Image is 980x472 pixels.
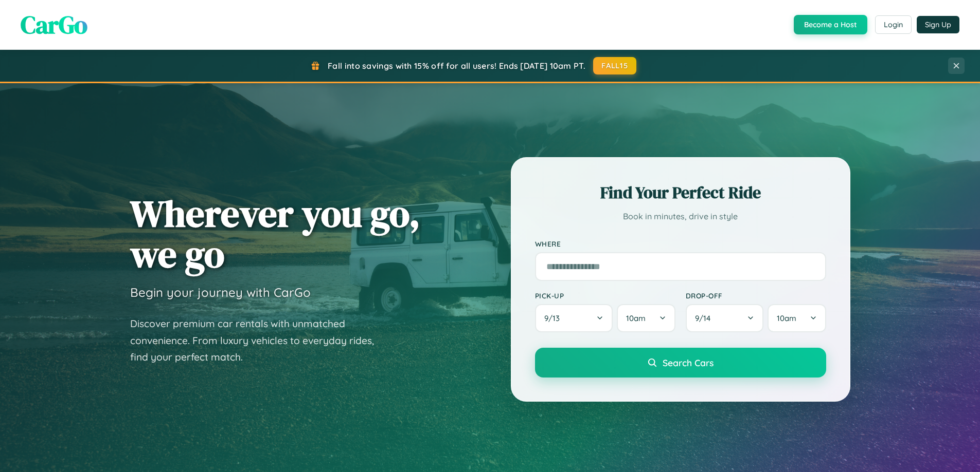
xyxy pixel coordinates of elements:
[768,304,826,332] button: 10am
[593,57,636,74] button: FALL15
[535,291,675,300] label: Pick-up
[130,315,387,366] p: Discover premium car rentals with unmatched convenience. From luxury vehicles to everyday rides, ...
[777,313,796,323] span: 10am
[544,313,565,323] span: 9 / 13
[535,304,613,332] button: 9/13
[626,313,646,323] span: 10am
[21,8,87,42] span: CarGo
[328,61,585,71] span: Fall into savings with 15% off for all users! Ends [DATE] 10am PT.
[130,285,311,300] h3: Begin your journey with CarGo
[695,313,716,323] span: 9 / 14
[535,209,826,224] p: Book in minutes, drive in style
[617,304,675,332] button: 10am
[686,291,826,300] label: Drop-off
[535,348,826,377] button: Search Cars
[535,239,826,248] label: Where
[875,15,912,34] button: Login
[917,16,959,33] button: Sign Up
[535,181,826,204] h2: Find Your Perfect Ride
[794,15,867,34] button: Become a Host
[663,357,714,368] span: Search Cars
[686,304,764,332] button: 9/14
[130,193,420,274] h1: Wherever you go, we go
